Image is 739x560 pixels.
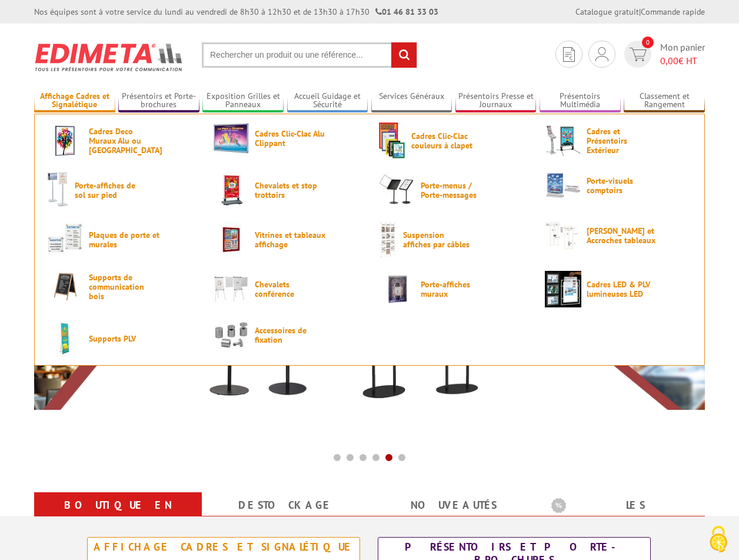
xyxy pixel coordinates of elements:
span: Supports PLV [89,334,159,343]
a: Commande rapide [641,6,705,17]
span: Chevalets et stop trottoirs [255,181,325,200]
a: Présentoirs et Porte-brochures [118,91,199,111]
a: nouveautés [384,495,523,516]
a: Supports PLV [47,320,194,357]
img: Plaques de porte et murales [47,221,84,258]
a: Vitrines et tableaux affichage [213,221,360,258]
img: Cookies (fenêtre modale) [704,525,733,554]
a: Supports de communication bois [47,271,194,302]
a: Affichage Cadres et Signalétique [34,91,115,111]
span: Supports de communication bois [89,273,159,301]
img: devis rapide [595,47,608,61]
a: Accueil Guidage et Sécurité [287,91,368,111]
img: Accessoires de fixation [213,320,249,349]
span: Cadres Clic-Clac Alu Clippant [255,129,325,148]
span: Cadres et Présentoirs Extérieur [587,127,657,155]
img: Porte-menus / Porte-messages [379,172,415,208]
img: Cadres Clic-Clac Alu Clippant [213,122,249,154]
span: Cadres Deco Muraux Alu ou [GEOGRAPHIC_DATA] [89,127,159,155]
img: Cadres LED & PLV lumineuses LED [545,271,581,307]
strong: 01 46 81 33 03 [375,6,438,17]
img: Vitrines et tableaux affichage [213,221,249,258]
img: Porte-affiches muraux [379,271,415,307]
img: Supports de communication bois [47,271,84,302]
a: Porte-affiches muraux [379,271,526,307]
a: Services Généraux [371,91,452,111]
img: Porte-visuels comptoirs [545,172,581,199]
div: | [575,6,705,18]
span: Chevalets conférence [255,280,325,299]
span: Porte-menus / Porte-messages [421,181,491,200]
img: Cadres Deco Muraux Alu ou Bois [47,122,84,159]
a: Cadres LED & PLV lumineuses LED [545,271,692,307]
a: Suspension affiches par câbles [379,221,526,258]
span: Cadres Clic-Clac couleurs à clapet [411,131,482,150]
img: Cadres Clic-Clac couleurs à clapet [379,122,406,159]
img: devis rapide [630,48,647,61]
a: Plaques de porte et murales [47,221,194,258]
a: Cadres et Présentoirs Extérieur [545,122,692,159]
input: rechercher [391,42,417,68]
span: 0,00 [660,55,678,67]
span: Porte-affiches muraux [421,280,491,299]
a: Classement et Rangement [624,91,705,111]
a: Catalogue gratuit [575,6,639,17]
img: Chevalets conférence [213,271,249,307]
input: Rechercher un produit ou une référence... [202,42,417,68]
div: Affichage Cadres et Signalétique [91,541,357,554]
a: Cadres Deco Muraux Alu ou [GEOGRAPHIC_DATA] [47,122,194,159]
a: Accessoires de fixation [213,320,360,349]
span: [PERSON_NAME] et Accroches tableaux [587,226,657,245]
span: Accessoires de fixation [255,326,325,344]
a: devis rapide 0 Mon panier 0,00€ HT [621,41,705,68]
span: Porte-visuels comptoirs [587,176,657,195]
span: € HT [660,54,705,68]
a: Cadres Clic-Clac Alu Clippant [213,122,360,154]
span: Vitrines et tableaux affichage [255,230,325,249]
a: Les promotions [551,495,691,537]
img: Suspension affiches par câbles [379,221,398,258]
a: Chevalets conférence [213,271,360,307]
img: Supports PLV [47,320,84,357]
span: Cadres LED & PLV lumineuses LED [587,280,657,299]
a: Boutique en ligne [48,495,188,537]
a: Porte-affiches de sol sur pied [47,172,194,208]
a: Cadres Clic-Clac couleurs à clapet [379,122,526,159]
a: Chevalets et stop trottoirs [213,172,360,208]
a: Porte-visuels comptoirs [545,172,692,199]
img: devis rapide [563,47,575,62]
img: Cimaises et Accroches tableaux [545,221,581,250]
span: Suspension affiches par câbles [403,230,474,249]
span: Plaques de porte et murales [89,230,159,249]
img: Présentoir, panneau, stand - Edimeta - PLV, affichage, mobilier bureau, entreprise [34,35,184,79]
b: Les promotions [551,495,698,518]
span: 0 [642,37,654,48]
span: Mon panier [660,41,705,68]
div: Nos équipes sont à votre service du lundi au vendredi de 8h30 à 12h30 et de 13h30 à 17h30 [34,6,438,18]
a: Porte-menus / Porte-messages [379,172,526,208]
img: Porte-affiches de sol sur pied [47,172,69,208]
img: Chevalets et stop trottoirs [213,172,249,208]
a: [PERSON_NAME] et Accroches tableaux [545,221,692,250]
button: Cookies (fenêtre modale) [698,520,739,560]
img: Cadres et Présentoirs Extérieur [545,122,581,159]
a: Destockage [216,495,355,516]
a: Présentoirs Multimédia [540,91,621,111]
a: Présentoirs Presse et Journaux [455,91,537,111]
span: Porte-affiches de sol sur pied [75,181,145,200]
a: Exposition Grilles et Panneaux [202,91,284,111]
